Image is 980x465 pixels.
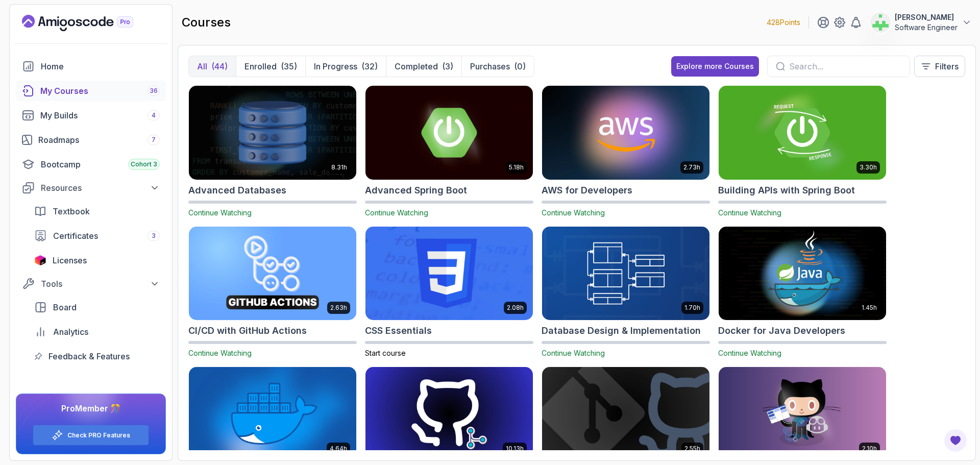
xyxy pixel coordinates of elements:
[509,163,524,172] p: 5.18h
[895,22,958,33] p: Software Engineer
[188,183,286,198] h2: Advanced Databases
[28,297,166,317] a: board
[514,60,526,72] div: (0)
[314,60,357,72] p: In Progress
[506,445,524,453] p: 10.13h
[16,130,166,150] a: roadmaps
[871,13,890,32] img: user profile image
[365,349,406,357] span: Start course
[542,349,605,357] span: Continue Watching
[365,85,533,218] a: Advanced Spring Boot card5.18hAdvanced Spring BootContinue Watching
[895,12,958,22] p: [PERSON_NAME]
[41,60,160,72] div: Home
[28,201,166,222] a: textbook
[461,56,534,77] button: Purchases(0)
[189,367,356,461] img: Docker For Professionals card
[188,226,357,359] a: CI/CD with GitHub Actions card2.63hCI/CD with GitHub ActionsContinue Watching
[365,324,432,338] h2: CSS Essentials
[365,183,467,198] h2: Advanced Spring Boot
[16,105,166,126] a: builds
[767,17,800,28] p: 428 Points
[41,278,160,290] div: Tools
[718,226,887,359] a: Docker for Java Developers card1.45hDocker for Java DevelopersContinue Watching
[395,60,438,72] p: Completed
[542,208,605,217] span: Continue Watching
[28,250,166,271] a: licenses
[53,230,98,242] span: Certificates
[542,183,632,198] h2: AWS for Developers
[244,60,277,72] p: Enrolled
[67,431,130,439] a: Check PRO Features
[719,227,886,321] img: Docker for Java Developers card
[188,349,252,357] span: Continue Watching
[862,445,877,453] p: 2.10h
[542,86,709,180] img: AWS for Developers card
[676,61,754,71] div: Explore more Courses
[131,160,157,168] span: Cohort 3
[862,304,877,312] p: 1.45h
[152,136,156,144] span: 7
[28,226,166,246] a: certificates
[236,56,305,77] button: Enrolled(35)
[507,304,524,312] p: 2.08h
[789,60,901,72] input: Search...
[34,255,46,265] img: jetbrains icon
[718,349,781,357] span: Continue Watching
[188,208,252,217] span: Continue Watching
[943,428,968,453] button: Open Feedback Button
[150,87,158,95] span: 36
[719,367,886,461] img: GitHub Toolkit card
[16,56,166,77] a: home
[197,60,207,72] p: All
[331,163,347,172] p: 8.31h
[48,350,130,362] span: Feedback & Features
[870,12,972,33] button: user profile image[PERSON_NAME]Software Engineer
[542,367,709,461] img: Git & GitHub Fundamentals card
[16,275,166,293] button: Tools
[330,445,347,453] p: 4.64h
[365,208,428,217] span: Continue Watching
[718,208,781,217] span: Continue Watching
[542,324,701,338] h2: Database Design & Implementation
[718,183,855,198] h2: Building APIs with Spring Boot
[22,15,157,31] a: Landing page
[365,367,533,461] img: Git for Professionals card
[683,163,700,172] p: 2.73h
[40,109,160,121] div: My Builds
[386,56,461,77] button: Completed(3)
[718,85,887,218] a: Building APIs with Spring Boot card3.30hBuilding APIs with Spring BootContinue Watching
[188,324,307,338] h2: CI/CD with GitHub Actions
[365,227,533,321] img: CSS Essentials card
[188,85,357,218] a: Advanced Databases card8.31hAdvanced DatabasesContinue Watching
[16,81,166,101] a: courses
[330,304,347,312] p: 2.63h
[16,179,166,197] button: Resources
[189,86,356,180] img: Advanced Databases card
[470,60,510,72] p: Purchases
[33,425,149,446] button: Check PRO Features
[189,227,356,321] img: CI/CD with GitHub Actions card
[542,85,710,218] a: AWS for Developers card2.73hAWS for DevelopersContinue Watching
[281,60,297,72] div: (35)
[152,232,156,240] span: 3
[671,56,759,77] button: Explore more Courses
[28,346,166,366] a: feedback
[41,158,160,170] div: Bootcamp
[182,14,231,31] h2: courses
[16,154,166,175] a: bootcamp
[684,304,700,312] p: 1.70h
[189,56,236,77] button: All(44)
[211,60,228,72] div: (44)
[365,86,533,180] img: Advanced Spring Boot card
[542,227,709,321] img: Database Design & Implementation card
[935,60,959,72] p: Filters
[53,254,87,266] span: Licenses
[914,56,965,77] button: Filters
[860,163,877,172] p: 3.30h
[28,322,166,342] a: analytics
[305,56,386,77] button: In Progress(32)
[38,134,160,146] div: Roadmaps
[542,226,710,359] a: Database Design & Implementation card1.70hDatabase Design & ImplementationContinue Watching
[40,85,160,97] div: My Courses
